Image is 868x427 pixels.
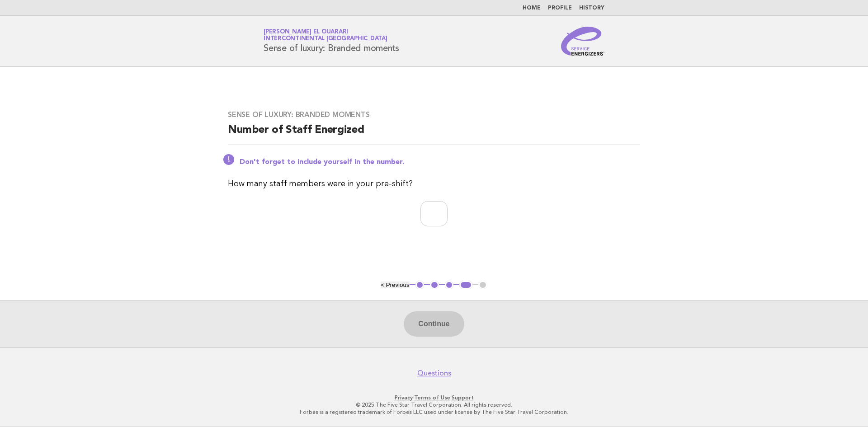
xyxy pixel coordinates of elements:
[264,36,387,42] span: InterContinental [GEOGRAPHIC_DATA]
[415,281,425,290] button: 1
[430,281,439,290] button: 2
[157,401,711,408] p: © 2025 The Five Star Travel Corporation. All rights reserved.
[240,158,640,167] p: Don't forget to include yourself in the number.
[157,394,711,401] p: · ·
[417,369,451,378] a: Questions
[395,394,413,401] a: Privacy
[445,281,454,290] button: 3
[561,27,604,56] img: Service Energizers
[579,5,604,11] a: History
[228,110,640,119] h3: Sense of luxury: Branded moments
[228,123,640,145] h2: Number of Staff Energized
[459,281,472,290] button: 4
[381,282,409,288] button: < Previous
[264,29,387,42] a: [PERSON_NAME] El OuarariInterContinental [GEOGRAPHIC_DATA]
[452,394,474,401] a: Support
[523,5,541,11] a: Home
[264,29,399,53] h1: Sense of luxury: Branded moments
[228,178,640,190] p: How many staff members were in your pre-shift?
[548,5,572,11] a: Profile
[414,394,450,401] a: Terms of Use
[157,408,711,416] p: Forbes is a registered trademark of Forbes LLC used under license by The Five Star Travel Corpora...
